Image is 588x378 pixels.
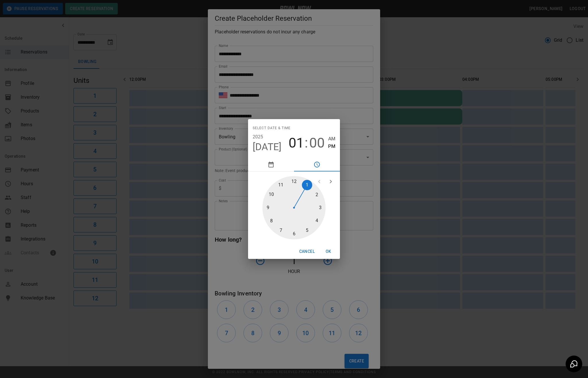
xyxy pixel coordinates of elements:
[248,158,294,171] button: pick date
[289,135,304,151] button: 01
[325,176,336,187] button: open next view
[294,158,340,171] button: pick time
[253,124,291,133] span: Select date & time
[328,142,335,150] button: PM
[305,135,308,151] span: :
[297,246,317,257] button: Cancel
[328,135,335,143] button: AM
[309,135,325,151] button: 00
[253,141,282,153] button: [DATE]
[253,133,263,141] button: 2025
[319,246,338,257] button: OK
